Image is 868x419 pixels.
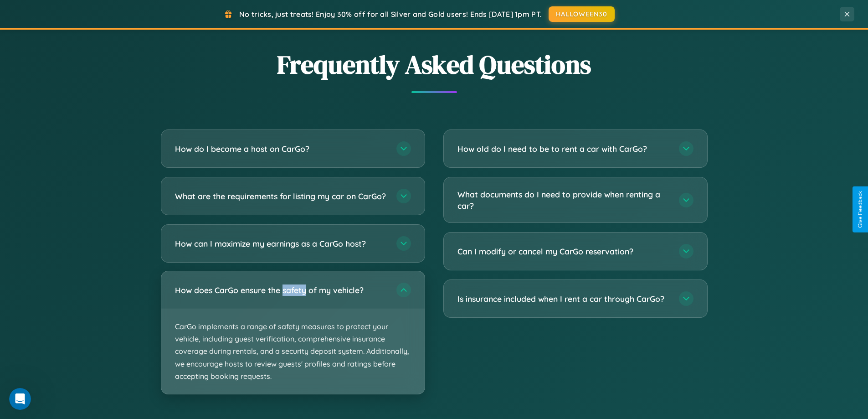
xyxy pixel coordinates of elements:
[175,285,387,296] h3: How does CarGo ensure the safety of my vehicle?
[457,293,670,305] h3: Is insurance included when I rent a car through CarGo?
[457,246,670,257] h3: Can I modify or cancel my CarGo reservation?
[175,191,387,202] h3: What are the requirements for listing my car on CarGo?
[175,143,387,155] h3: How do I become a host on CarGo?
[457,189,670,211] h3: What documents do I need to provide when renting a car?
[239,10,542,19] span: No tricks, just treats! Enjoy 30% off for all Silver and Gold users! Ends [DATE] 1pm PT.
[549,6,615,22] button: HALLOWEEN30
[9,388,31,410] iframe: Intercom live chat
[161,47,708,82] h2: Frequently Asked Questions
[161,309,425,394] p: CarGo implements a range of safety measures to protect your vehicle, including guest verification...
[857,191,863,228] div: Give Feedback
[457,143,670,155] h3: How old do I need to be to rent a car with CarGo?
[175,238,387,249] h3: How can I maximize my earnings as a CarGo host?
